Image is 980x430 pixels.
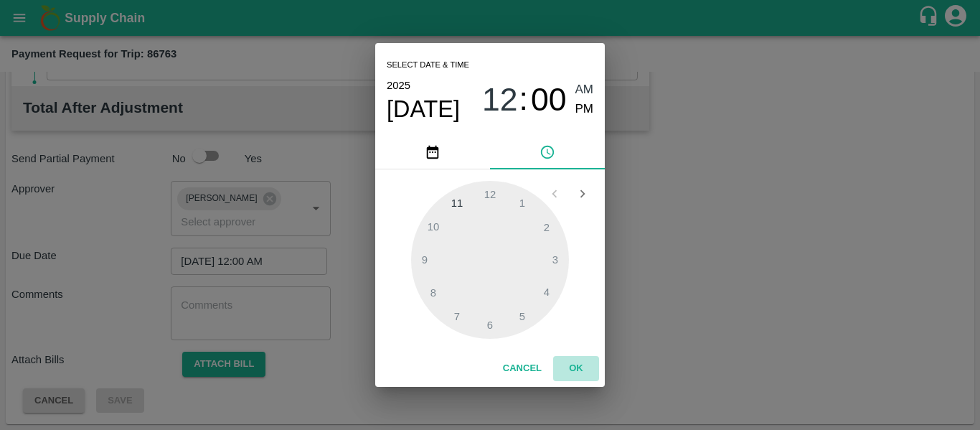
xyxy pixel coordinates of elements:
button: pick time [490,135,605,169]
span: : [519,80,528,118]
span: 00 [531,81,567,118]
button: Open next view [569,180,596,207]
span: Select date & time [387,55,469,76]
button: Cancel [497,356,547,381]
button: 00 [531,80,567,118]
button: [DATE] [387,95,460,123]
button: AM [575,80,594,100]
button: 2025 [387,76,410,95]
button: OK [553,356,599,381]
span: 12 [482,81,518,118]
button: 12 [482,80,518,118]
button: pick date [375,135,490,169]
button: PM [575,100,594,119]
